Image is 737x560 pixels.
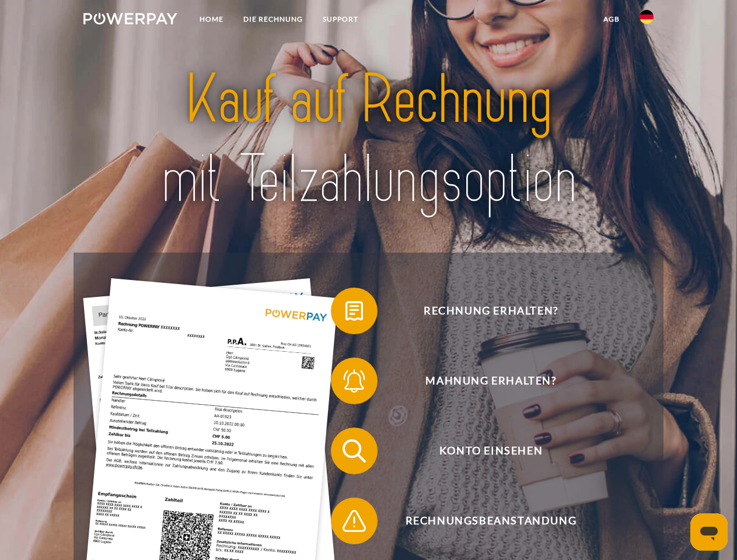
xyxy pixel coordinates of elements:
img: logo-powerpay-white.svg [83,13,177,24]
span: Rechnungsbeanstandung [348,498,634,544]
a: Home [190,9,233,30]
a: DIE RECHNUNG [233,9,313,30]
img: qb_bill.svg [340,296,369,325]
button: Rechnungsbeanstandung [331,498,634,544]
a: SUPPORT [313,9,368,30]
button: Konto einsehen [331,428,634,474]
span: Mahnung erhalten? [348,358,634,404]
img: qb_bell.svg [340,366,369,395]
img: qb_search.svg [340,436,369,466]
span: Konto einsehen [348,428,634,474]
button: Rechnung erhalten? [331,288,634,334]
iframe: Schaltfläche zum Öffnen des Messaging-Fensters [690,513,728,551]
img: de [640,10,654,24]
a: agb [593,9,630,30]
span: Rechnung erhalten? [348,288,634,334]
button: Mahnung erhalten? [331,358,634,404]
img: title-powerpay_de.svg [111,56,626,223]
img: qb_warning.svg [340,506,369,535]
